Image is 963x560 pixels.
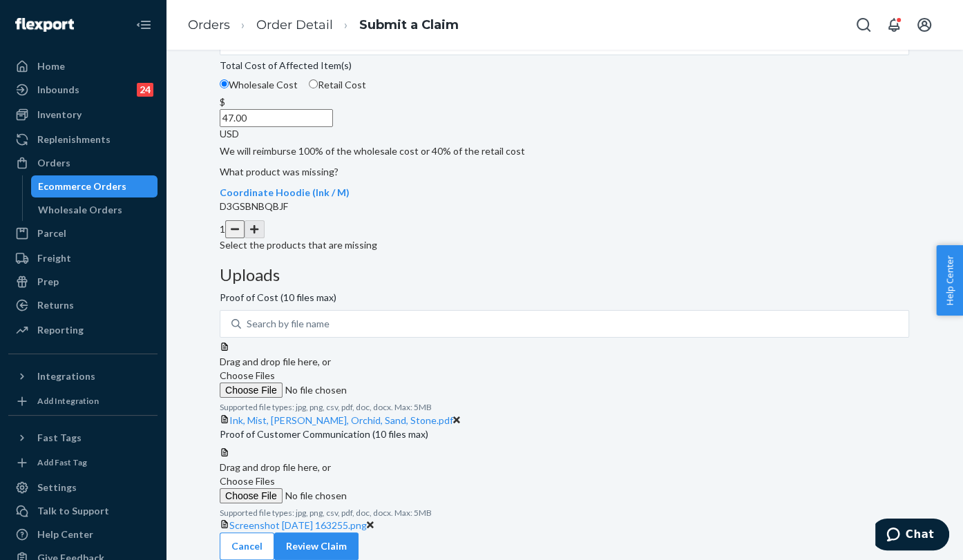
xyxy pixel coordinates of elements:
[220,200,909,213] p: D3GSBNBQBJF
[8,152,158,174] a: Orders
[220,291,336,310] span: Proof of Cost (10 files max)
[875,519,949,553] iframe: To enrich screen reader interactions, please activate Accessibility in Grammarly extension settings
[37,504,109,518] div: Talk to Support
[220,186,350,198] span: Coordinate Hoodie (Ink / M)
[318,79,366,90] span: Retail Cost
[220,355,909,369] div: Drag and drop file here, or
[8,79,158,101] a: Inbounds24
[850,11,877,39] button: Open Search Box
[220,127,909,141] div: USD
[37,395,99,407] div: Add Integration
[309,79,318,88] input: Retail Cost
[37,133,111,146] div: Replenishments
[38,180,126,193] div: Ecommerce Orders
[37,83,79,97] div: Inbounds
[8,454,158,471] a: Add Fast Tag
[220,488,408,503] input: Choose Files
[880,11,908,39] button: Open notifications
[8,55,158,77] a: Home
[137,83,153,97] div: 24
[220,383,408,398] input: Choose Files
[220,532,274,560] button: Cancel
[220,401,909,413] p: Supported file types: jpg, png, csv, pdf, doc, docx. Max: 5MB
[220,165,909,179] p: What product was missing?
[229,519,367,531] a: Screenshot [DATE] 163255.png
[220,427,428,447] span: Proof of Customer Communication (10 files max)
[220,144,909,158] p: We will reimburse 100% of the wholesale cost or 40% of the retail cost
[177,5,470,46] ol: breadcrumbs
[37,275,59,289] div: Prep
[220,266,909,284] h3: Uploads
[188,17,230,32] a: Orders
[220,475,275,487] span: Choose Files
[8,523,158,545] a: Help Center
[274,532,359,560] button: Review Claim
[37,456,87,468] div: Add Fast Tag
[220,220,909,238] div: 1
[220,79,229,88] input: Wholesale Cost
[37,226,66,240] div: Parcel
[256,17,333,32] a: Order Detail
[8,365,158,387] button: Integrations
[220,507,909,519] p: Supported file types: jpg, png, csv, pdf, doc, docx. Max: 5MB
[37,323,84,337] div: Reporting
[8,427,158,449] button: Fast Tags
[130,11,158,39] button: Close Navigation
[8,476,158,499] a: Settings
[8,128,158,151] a: Replenishments
[220,59,352,78] span: Total Cost of Affected Item(s)
[8,247,158,269] a: Freight
[8,271,158,293] a: Prep
[220,109,333,127] input: $USD
[38,203,122,217] div: Wholesale Orders
[359,17,459,32] a: Submit a Claim
[910,11,938,39] button: Open account menu
[37,59,65,73] div: Home
[37,298,74,312] div: Returns
[37,108,82,122] div: Inventory
[37,369,95,383] div: Integrations
[220,238,909,252] p: Select the products that are missing
[15,18,74,32] img: Flexport logo
[37,481,77,494] div: Settings
[37,251,71,265] div: Freight
[8,294,158,316] a: Returns
[37,156,70,170] div: Orders
[8,222,158,244] a: Parcel
[220,95,909,109] div: $
[229,79,298,90] span: Wholesale Cost
[37,528,93,541] div: Help Center
[31,199,158,221] a: Wholesale Orders
[8,393,158,409] a: Add Integration
[247,317,330,331] div: Search by file name
[229,414,453,426] a: Ink, Mist, [PERSON_NAME], Orchid, Sand, Stone.pdf
[220,369,275,381] span: Choose Files
[220,461,909,474] div: Drag and drop file here, or
[31,175,158,197] a: Ecommerce Orders
[8,500,158,522] button: Talk to Support
[8,319,158,341] a: Reporting
[37,431,82,445] div: Fast Tags
[8,104,158,126] a: Inventory
[936,245,963,316] button: Help Center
